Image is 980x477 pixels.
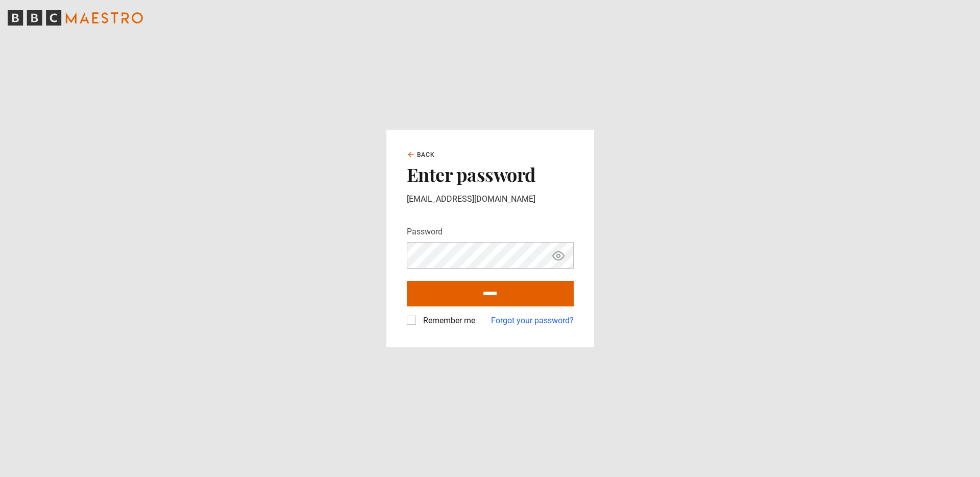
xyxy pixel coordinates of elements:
label: Remember me [419,315,475,327]
h2: Enter password [407,163,574,185]
span: Back [417,150,435,159]
label: Password [407,226,443,238]
button: Show password [550,247,567,265]
a: Back [407,150,435,159]
p: [EMAIL_ADDRESS][DOMAIN_NAME] [407,193,574,205]
a: Forgot your password? [491,315,574,327]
